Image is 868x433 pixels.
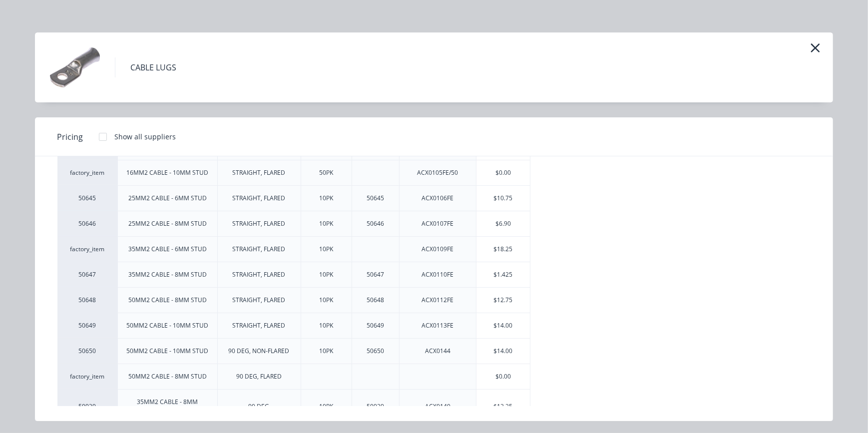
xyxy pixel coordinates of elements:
[422,270,454,279] div: ACX0110FE
[130,61,176,73] div: CABLE LUGS
[233,168,286,177] div: STRAIGHT, FLARED
[367,296,384,305] div: 50648
[319,270,333,279] div: 10PK
[367,347,384,356] div: 50650
[57,211,117,236] div: 50646
[319,219,333,228] div: 10PK
[367,194,384,203] div: 50645
[476,390,530,424] div: $12.25
[128,219,207,228] div: 25MM2 CABLE - 8MM STUD
[319,168,333,177] div: 50PK
[425,402,450,411] div: ACX0140
[57,262,117,287] div: 50647
[233,245,286,254] div: STRAIGHT, FLARED
[476,160,530,185] div: $0.00
[476,237,530,262] div: $18.25
[50,42,100,92] img: CABLE LUGS
[128,296,207,305] div: 50MM2 CABLE - 8MM STUD
[57,364,117,389] div: factory_item
[57,287,117,313] div: 50648
[319,347,333,356] div: 10PK
[236,372,282,381] div: 90 DEG, FLARED
[57,389,117,424] div: 50929
[126,168,208,177] div: 16MM2 CABLE - 10MM STUD
[233,270,286,279] div: STRAIGHT, FLARED
[249,402,270,411] div: 90 DEG
[476,211,530,236] div: $6.90
[57,236,117,262] div: factory_item
[57,313,117,338] div: 50649
[476,339,530,364] div: $14.00
[476,364,530,389] div: $0.00
[476,186,530,211] div: $10.75
[126,321,208,330] div: 50MM2 CABLE - 10MM STUD
[319,402,333,411] div: 10PK
[57,338,117,364] div: 50650
[233,219,286,228] div: STRAIGHT, FLARED
[422,219,454,228] div: ACX0107FE
[319,321,333,330] div: 10PK
[57,160,117,185] div: factory_item
[128,372,207,381] div: 50MM2 CABLE - 8MM STUD
[425,347,450,356] div: ACX0144
[319,296,333,305] div: 10PK
[128,270,207,279] div: 35MM2 CABLE - 8MM STUD
[233,194,286,203] div: STRAIGHT, FLARED
[126,347,208,356] div: 50MM2 CABLE - 10MM STUD
[422,194,454,203] div: ACX0106FE
[128,245,207,254] div: 35MM2 CABLE - 6MM STUD
[476,313,530,338] div: $14.00
[233,296,286,305] div: STRAIGHT, FLARED
[422,296,454,305] div: ACX0112FE
[476,262,530,287] div: $1.425
[319,194,333,203] div: 10PK
[128,194,207,203] div: 25MM2 CABLE - 6MM STUD
[229,347,290,356] div: 90 DEG, NON-FLARED
[114,131,176,142] div: Show all suppliers
[367,270,384,279] div: 50647
[418,168,458,177] div: ACX0105FE/50
[367,321,384,330] div: 50649
[476,288,530,313] div: $12.75
[233,321,286,330] div: STRAIGHT, FLARED
[57,185,117,211] div: 50645
[367,402,384,411] div: 50929
[422,245,454,254] div: ACX0109FE
[319,245,333,254] div: 10PK
[367,219,384,228] div: 50646
[57,131,83,143] span: Pricing
[137,398,198,416] div: 35MM2 CABLE - 8MM STUD
[422,321,454,330] div: ACX0113FE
